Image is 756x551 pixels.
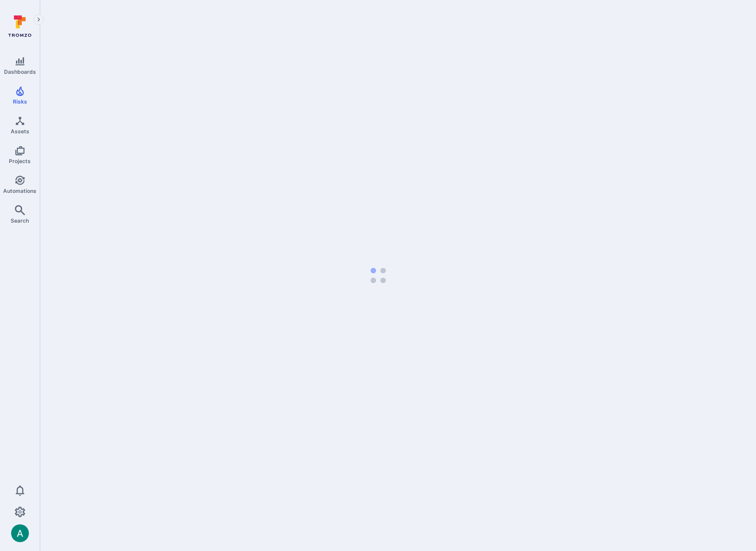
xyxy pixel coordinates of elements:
[4,68,36,75] span: Dashboards
[13,98,27,105] span: Risks
[11,524,29,542] img: ACg8ocLSa5mPYBaXNx3eFu_EmspyJX0laNWN7cXOFirfQ7srZveEpg=s96-c
[9,158,31,164] span: Projects
[11,524,29,542] div: Arjan Dehar
[11,128,29,135] span: Assets
[33,14,44,25] button: Expand navigation menu
[3,188,36,194] span: Automations
[36,16,42,24] i: Expand navigation menu
[11,217,29,224] span: Search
